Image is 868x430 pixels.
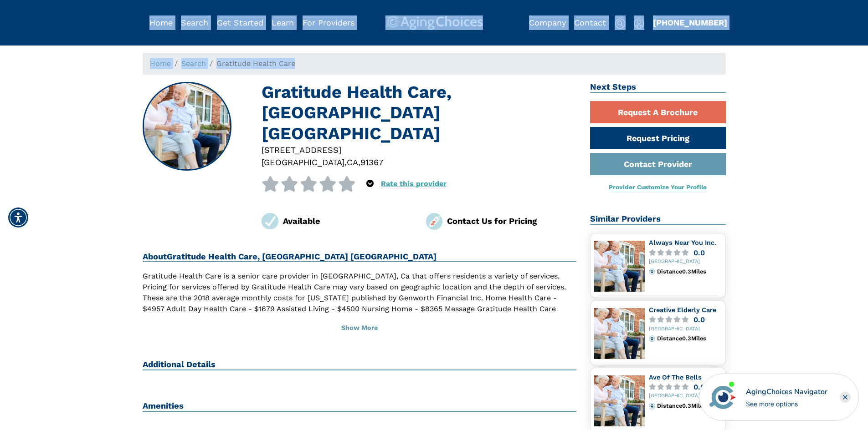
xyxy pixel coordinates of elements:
[590,82,726,93] h2: Next Steps
[649,374,702,381] a: Ave Of The Bells
[181,15,208,30] div: Popover trigger
[381,179,447,188] a: Rate this provider
[574,18,606,27] a: Contact
[283,215,412,227] div: Available
[272,18,294,27] a: Learn
[609,183,707,191] a: Provider Customize Your Profile
[649,239,716,246] a: Always Near You Inc.
[649,259,722,265] div: [GEOGRAPHIC_DATA]
[649,316,722,323] a: 0.0
[649,326,722,332] div: [GEOGRAPHIC_DATA]
[693,316,705,323] div: 0.0
[358,157,360,167] span: ,
[649,403,655,409] img: distance.svg
[143,53,726,75] nav: breadcrumb
[746,399,827,409] div: See more options
[262,144,576,156] div: [STREET_ADDRESS]
[693,384,705,390] div: 0.0
[653,18,727,27] a: [PHONE_NUMBER]
[217,18,263,27] a: Get Started
[649,335,655,342] img: distance.svg
[590,127,726,149] a: Request Pricing
[344,157,347,167] span: ,
[303,18,354,27] a: For Providers
[143,252,577,263] h2: About Gratitude Health Care, [GEOGRAPHIC_DATA] [GEOGRAPHIC_DATA]
[649,268,655,275] img: distance.svg
[149,18,173,27] a: Home
[707,382,738,413] img: avatar
[649,249,722,256] a: 0.0
[746,386,827,397] div: AgingChoices Navigator
[657,268,721,275] div: Distance 0.3 Miles
[143,359,577,370] h2: Additional Details
[366,176,374,192] div: Popover trigger
[347,157,358,167] span: CA
[590,101,726,123] a: Request A Brochure
[649,393,722,399] div: [GEOGRAPHIC_DATA]
[657,335,721,342] div: Distance 0.3 Miles
[181,59,206,68] a: Search
[529,18,566,27] a: Company
[262,82,576,144] h1: Gratitude Health Care, [GEOGRAPHIC_DATA] [GEOGRAPHIC_DATA]
[360,156,383,168] div: 91367
[216,59,295,68] span: Gratitude Health Care
[385,15,483,30] img: AgingChoices
[150,59,171,68] a: Home
[693,249,705,256] div: 0.0
[143,318,577,338] button: Show More
[657,403,721,409] div: Distance 0.3 Miles
[143,401,577,412] h2: Amenities
[447,215,576,227] div: Contact Us for Pricing
[8,207,28,228] div: Accessibility Menu
[262,157,344,167] span: [GEOGRAPHIC_DATA]
[590,153,726,175] a: Contact Provider
[840,392,851,403] div: Close
[649,384,722,390] a: 0.0
[634,18,644,29] img: user-icon.svg
[634,15,644,30] div: Popover trigger
[649,306,716,314] a: Creative Elderly Care
[143,83,231,170] img: Gratitude Health Care, Woodland Hills CA
[590,214,726,225] h2: Similar Providers
[143,271,577,325] p: Gratitude Health Care is a senior care provider in [GEOGRAPHIC_DATA], Ca that offers residents a ...
[181,18,208,27] a: Search
[615,18,626,29] img: search-icon.svg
